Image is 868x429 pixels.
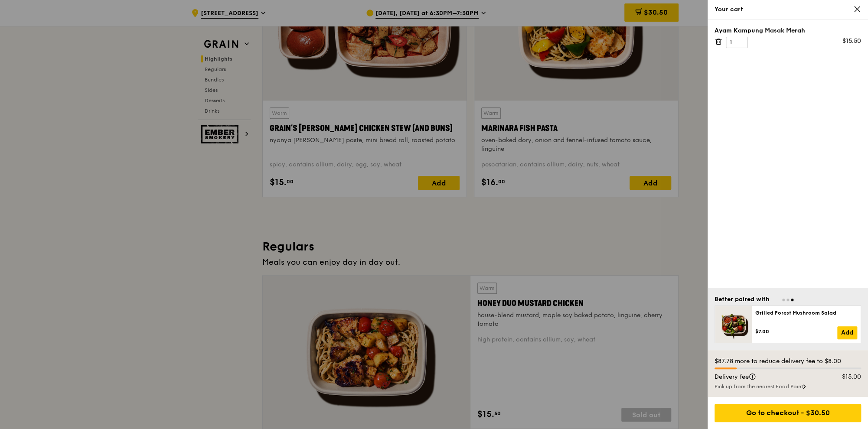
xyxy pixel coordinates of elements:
[782,299,785,301] span: Go to slide 1
[715,5,861,14] div: Your cart
[755,328,837,335] div: $7.00
[786,299,789,301] span: Go to slide 2
[715,357,861,366] div: $87.78 more to reduce delivery fee to $8.00
[791,299,793,301] span: Go to slide 3
[837,326,857,339] a: Add
[715,383,861,390] div: Pick up from the nearest Food Point
[715,295,770,304] div: Better paired with
[755,309,857,316] div: Grilled Forest Mushroom Salad
[709,373,827,381] div: Delivery fee
[827,373,867,381] div: $15.00
[715,404,861,422] div: Go to checkout - $30.50
[842,37,861,45] div: $15.50
[715,26,861,35] div: Ayam Kampung Masak Merah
